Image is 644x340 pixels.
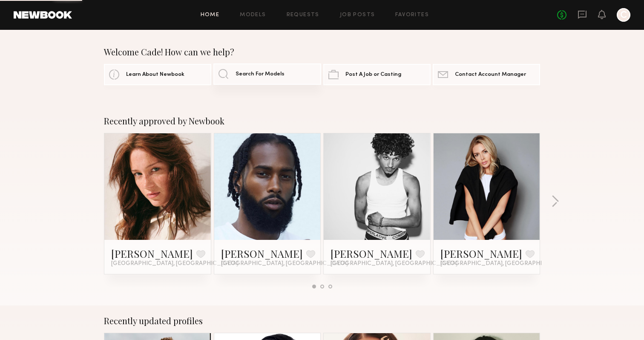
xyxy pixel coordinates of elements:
div: Recently updated profiles [104,316,540,326]
span: [GEOGRAPHIC_DATA], [GEOGRAPHIC_DATA] [111,260,238,267]
a: Favorites [395,12,429,18]
span: [GEOGRAPHIC_DATA], [GEOGRAPHIC_DATA] [221,260,348,267]
a: [PERSON_NAME] [440,247,522,260]
a: Job Posts [340,12,375,18]
div: Welcome Cade! How can we help? [104,47,540,57]
a: Contact Account Manager [433,64,540,85]
span: Post A Job or Casting [345,72,401,78]
a: Learn About Newbook [104,64,211,85]
a: C [617,8,630,22]
a: [PERSON_NAME] [331,247,412,260]
span: Learn About Newbook [126,72,184,78]
a: Home [201,12,220,18]
a: Models [240,12,266,18]
a: [PERSON_NAME] [111,247,193,260]
span: [GEOGRAPHIC_DATA], [GEOGRAPHIC_DATA] [440,260,567,267]
span: Contact Account Manager [455,72,526,78]
a: Search For Models [213,63,321,85]
a: Requests [287,12,319,18]
a: [PERSON_NAME] [221,247,303,260]
span: Search For Models [236,72,285,77]
span: [GEOGRAPHIC_DATA], [GEOGRAPHIC_DATA] [331,260,457,267]
a: Post A Job or Casting [323,64,431,85]
div: Recently approved by Newbook [104,116,540,126]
